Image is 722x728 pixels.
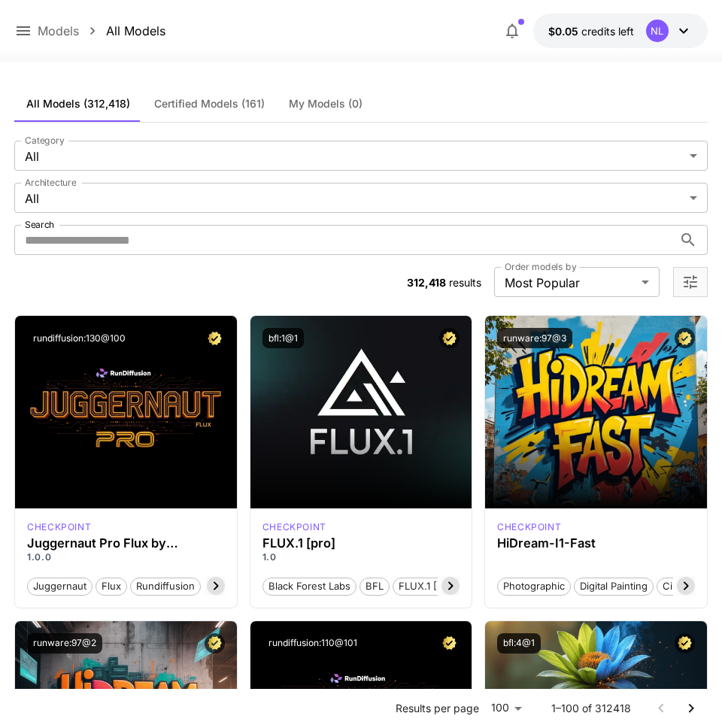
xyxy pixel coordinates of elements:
button: Certified Model – Vetted for best performance and includes a commercial license. [675,328,695,348]
div: 100 [485,697,527,719]
h3: FLUX.1 [pro] [262,536,460,551]
span: 312,418 [407,276,446,289]
span: flux [96,579,126,594]
div: fluxpro [262,520,326,534]
button: Certified Model – Vetted for best performance and includes a commercial license. [439,633,460,654]
button: Digital Painting [574,576,654,596]
button: Certified Model – Vetted for best performance and includes a commercial license. [439,328,460,348]
button: Photographic [497,576,571,596]
button: Open more filters [681,273,699,292]
span: credits left [581,25,634,38]
label: Category [25,134,65,147]
span: rundiffusion [131,579,200,594]
p: checkpoint [262,520,326,534]
button: Certified Model – Vetted for best performance and includes a commercial license. [205,633,225,654]
div: FLUX.1 D [27,520,91,534]
span: BFL [360,579,389,594]
h3: Juggernaut Pro Flux by RunDiffusion [27,536,225,551]
button: runware:97@2 [27,633,102,654]
p: 1.0.0 [27,551,225,564]
p: 1–100 of 312418 [551,701,631,716]
button: Black Forest Labs [262,576,356,596]
span: All [25,190,684,208]
button: rundiffusion:110@101 [262,633,363,654]
button: Certified Model – Vetted for best performance and includes a commercial license. [675,633,695,654]
p: 1.0 [262,551,460,564]
button: Go to next page [676,693,706,723]
span: Black Forest Labs [263,579,356,594]
nav: breadcrumb [38,22,165,40]
p: Results per page [396,701,479,716]
label: Order models by [505,260,576,273]
a: Models [38,22,79,40]
div: HiDream Fast [497,520,561,534]
label: Search [25,218,54,231]
span: results [449,276,481,289]
span: Photographic [498,579,570,594]
button: BFL [359,576,390,596]
span: Most Popular [505,274,636,292]
button: FLUX.1 [pro] [393,576,463,596]
button: rundiffusion:130@100 [27,328,132,348]
button: flux [96,576,127,596]
span: $0.05 [548,25,581,38]
span: Cinematic [657,579,714,594]
span: All [25,147,684,165]
button: bfl:4@1 [497,633,541,654]
p: checkpoint [27,520,91,534]
span: Digital Painting [575,579,653,594]
span: juggernaut [28,579,92,594]
div: NL [646,20,669,42]
p: checkpoint [497,520,561,534]
h3: HiDream-I1-Fast [497,536,695,551]
button: rundiffusion [130,576,201,596]
span: Certified Models (161) [154,97,265,111]
span: My Models (0) [289,97,363,111]
a: All Models [106,22,165,40]
button: Certified Model – Vetted for best performance and includes a commercial license. [205,328,225,348]
span: All Models (312,418) [26,97,130,111]
button: runware:97@3 [497,328,572,348]
button: Cinematic [657,576,714,596]
label: Architecture [25,176,76,189]
button: $0.0482NL [533,14,708,48]
button: juggernaut [27,576,93,596]
button: bfl:1@1 [262,328,304,348]
span: FLUX.1 [pro] [393,579,462,594]
div: $0.0482 [548,23,634,39]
